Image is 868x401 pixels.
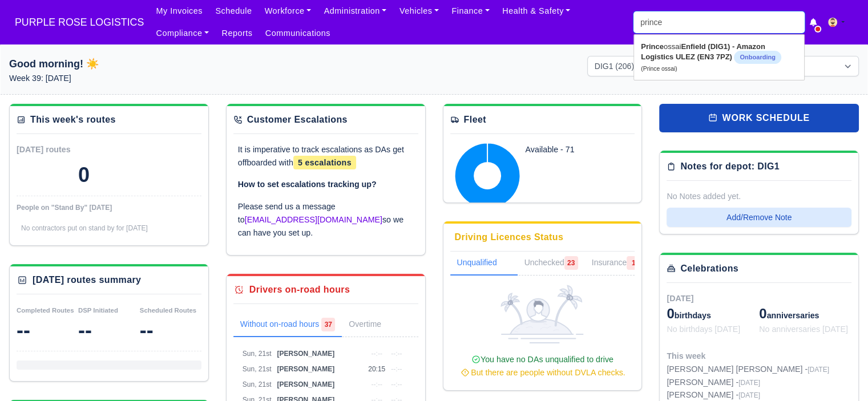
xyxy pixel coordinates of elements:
span: PURPLE ROSE LOGISTICS [9,11,150,34]
a: work schedule [659,104,859,132]
div: -- [78,319,140,342]
span: --:-- [391,350,402,358]
span: No contractors put on stand by for [DATE] [21,224,148,232]
p: How to set escalations tracking up? [238,178,414,191]
div: You have no DAs unqualified to drive [455,353,631,379]
h1: Good morning! ☀️ [9,56,281,72]
a: Overtime [342,313,404,337]
a: PURPLE ROSE LOGISTICS [9,11,150,34]
div: Fleet [464,113,486,127]
span: [PERSON_NAME] [277,365,334,373]
div: Drivers on-road hours [249,283,350,297]
span: --:-- [391,380,402,388]
div: This week's routes [30,113,116,127]
span: This week [667,351,705,361]
div: [PERSON_NAME] [PERSON_NAME] - [667,363,829,376]
span: --:-- [391,365,402,373]
a: Insurance [585,252,647,276]
input: Search... [633,11,805,33]
a: Reports [215,22,259,44]
p: Week 39: [DATE] [9,72,281,85]
span: 37 [321,318,335,331]
small: (Prince ossai) [641,66,677,72]
strong: Prince [641,42,664,51]
span: 0 [667,306,674,321]
div: anniversaries [759,305,851,323]
button: Add/Remove Note [667,208,851,227]
div: [DATE] routes [17,143,109,156]
span: 20:15 [368,365,385,373]
a: Unqualified [450,252,518,276]
a: [EMAIL_ADDRESS][DOMAIN_NAME] [245,215,382,224]
a: PrinceossaiEnfield (DIG1) - Amazon Logistics ULEZ (EN3 7PZ) Onboarding (Prince ossai) [634,38,804,77]
div: Driving Licences Status [455,230,564,244]
small: DSP Initiated [78,307,118,314]
span: Sun, 21st [243,380,272,388]
a: Unchecked [518,252,585,276]
span: No birthdays [DATE] [667,325,740,334]
div: -- [17,319,78,342]
span: 1 [627,256,640,270]
span: 23 [564,256,578,270]
div: birthdays [667,305,759,323]
div: Notes for depot: DIG1 [680,160,780,173]
div: But there are people without DVLA checks. [455,366,631,379]
span: [DATE] [808,366,829,374]
span: [PERSON_NAME] [277,380,334,388]
span: No anniversaries [DATE] [759,325,848,334]
a: Without on-road hours [233,313,342,337]
div: -- [140,319,201,342]
span: [DATE] [738,391,760,399]
div: Customer Escalations [247,113,348,127]
div: Available - 71 [526,143,618,156]
p: Please send us a message to so we can have you set up. [238,200,414,239]
a: Communications [259,22,337,44]
span: Sun, 21st [243,350,272,358]
iframe: Chat Widget [811,346,868,401]
span: [DATE] [667,294,693,303]
div: Celebrations [680,262,738,276]
div: 0 [78,164,90,187]
span: Sun, 21st [243,365,272,373]
span: --:-- [371,350,382,358]
a: Compliance [150,22,215,44]
small: Scheduled Routes [140,307,196,314]
strong: Enfield (DIG1) - Amazon Logistics ULEZ (EN3 7PZ) [641,42,765,61]
span: --:-- [371,380,382,388]
span: 0 [759,306,766,321]
div: [DATE] routes summary [33,273,141,287]
span: 5 escalations [293,156,356,169]
span: Onboarding [734,51,781,64]
div: People on "Stand By" [DATE] [17,203,201,212]
div: No Notes added yet. [667,190,851,203]
span: [DATE] [738,379,760,387]
div: [PERSON_NAME] - [667,376,829,389]
p: It is imperative to track escalations as DAs get offboarded with [238,143,414,169]
small: Completed Routes [17,307,74,314]
span: [PERSON_NAME] [277,350,334,358]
